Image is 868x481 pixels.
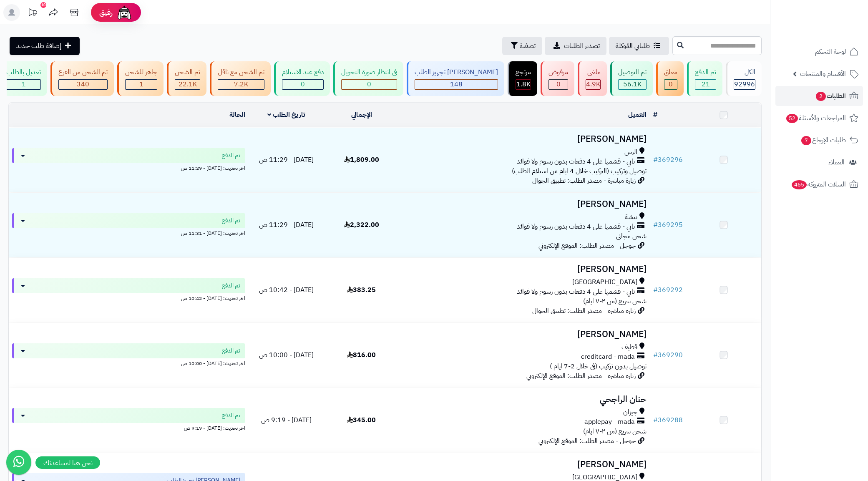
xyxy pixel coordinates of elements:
[282,68,324,77] div: دفع عند الاستلام
[40,2,46,8] div: 10
[7,80,40,89] div: 1
[526,371,636,381] span: زيارة مباشرة - مصدر الطلب: الموقع الإلكتروني
[272,61,332,96] a: دفع عند الاستلام 0
[222,347,240,355] span: تم الدفع
[664,68,677,77] div: معلق
[341,68,397,77] div: في انتظار صورة التحويل
[403,460,647,469] h3: [PERSON_NAME]
[538,436,636,446] span: جوجل - مصدر الطلب: الموقع الإلكتروني
[586,68,601,77] div: ملغي
[234,79,248,89] span: 7.2K
[628,110,647,120] a: العميل
[619,80,646,89] div: 56082
[685,61,724,96] a: تم الدفع 21
[218,68,264,77] div: تم الشحن مع ناقل
[347,285,376,295] span: 383.25
[22,79,26,89] span: 1
[653,285,658,295] span: #
[538,241,636,251] span: جوجل - مصدر الطلب: الموقع الإلكتروني
[775,42,863,62] a: لوحة التحكم
[584,417,635,427] span: applepay - mada
[695,68,716,77] div: تم الدفع
[616,231,647,241] span: شحن مجاني
[12,228,245,237] div: اخر تحديث: [DATE] - 11:31 ص
[344,220,379,230] span: 2,322.00
[405,61,506,96] a: [PERSON_NAME] تجهيز الطلب 148
[415,68,498,77] div: [PERSON_NAME] تجهيز الطلب
[126,80,157,89] div: 1
[179,79,197,89] span: 22.1K
[775,152,863,172] a: العملاء
[12,293,245,302] div: اخر تحديث: [DATE] - 10:42 ص
[502,37,542,55] button: تصفية
[792,180,807,189] span: 465
[59,80,107,89] div: 340
[267,110,305,120] a: تاريخ الطلب
[175,68,200,77] div: تم الشحن
[653,350,658,360] span: #
[800,68,846,80] span: الأقسام والمنتجات
[583,296,647,306] span: شحن سريع (من ٢-٧ ايام)
[654,61,685,96] a: معلق 0
[99,8,113,18] span: رفيق
[22,4,43,23] a: تحديثات المنصة
[815,46,846,58] span: لوحة التحكم
[218,80,264,89] div: 7223
[801,136,811,145] span: 7
[816,92,826,101] span: 2
[616,41,650,51] span: طلباتي المُوكلة
[347,350,376,360] span: 816.00
[532,306,636,316] span: زيارة مباشرة - مصدر الطلب: تطبيق الجوال
[208,61,272,96] a: تم الشحن مع ناقل 7.2K
[786,114,798,123] span: 52
[261,415,312,425] span: [DATE] - 9:19 ص
[351,110,372,120] a: الإجمالي
[576,61,609,96] a: ملغي 4.9K
[332,61,405,96] a: في انتظار صورة التحويل 0
[175,80,200,89] div: 22119
[6,68,41,77] div: تعديل بالطلب
[550,361,647,371] span: توصيل بدون تركيب (في خلال 2-7 ايام )
[623,79,642,89] span: 56.1K
[116,4,133,21] img: ai-face.png
[775,108,863,128] a: المراجعات والأسئلة52
[785,112,846,124] span: المراجعات والأسئلة
[512,166,647,176] span: توصيل وتركيب (التركيب خلال 4 ايام من استلام الطلب)
[653,220,658,230] span: #
[775,130,863,150] a: طلبات الإرجاع7
[653,415,683,425] a: #369288
[222,151,240,160] span: تم الدفع
[344,155,379,165] span: 1,809.00
[506,61,539,96] a: مرتجع 1.8K
[516,68,531,77] div: مرتجع
[653,285,683,295] a: #369292
[775,174,863,194] a: السلات المتروكة465
[653,110,657,120] a: #
[12,163,245,172] div: اخر تحديث: [DATE] - 11:29 ص
[775,86,863,106] a: الطلبات2
[517,157,635,166] span: تابي - قسّمها على 4 دفعات بدون رسوم ولا فوائد
[49,61,116,96] a: تم الشحن من الفرع 340
[586,80,600,89] div: 4922
[301,79,305,89] span: 0
[516,79,531,89] span: 1.8K
[139,79,143,89] span: 1
[259,155,314,165] span: [DATE] - 11:29 ص
[624,147,637,157] span: الرس
[669,79,673,89] span: 0
[415,80,498,89] div: 148
[572,277,637,287] span: [GEOGRAPHIC_DATA]
[545,37,606,55] a: تصدير الطلبات
[520,41,536,51] span: تصفية
[10,37,80,55] a: إضافة طلب جديد
[77,79,89,89] span: 340
[403,395,647,404] h3: حنان الراجحي
[621,342,637,352] span: قطيف
[58,68,108,77] div: تم الشحن من الفرع
[548,68,568,77] div: مرفوض
[229,110,245,120] a: الحالة
[165,61,208,96] a: تم الشحن 22.1K
[342,80,397,89] div: 0
[625,212,637,222] span: بيشة
[347,415,376,425] span: 345.00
